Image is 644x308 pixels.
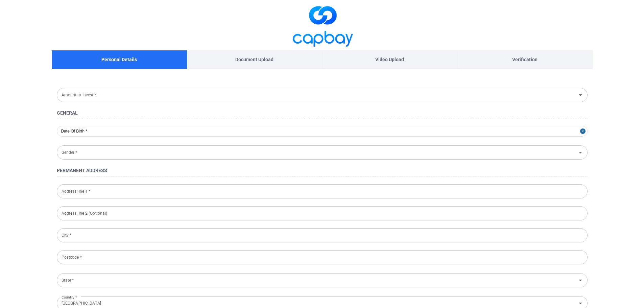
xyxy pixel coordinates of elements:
label: Country * [62,293,77,302]
p: Personal Details [101,56,137,63]
h4: Permanent Address [57,166,588,174]
p: Document Upload [235,56,273,63]
button: Open [576,276,585,285]
button: Open [576,148,585,157]
button: Open [576,90,585,100]
button: Close [580,126,588,137]
button: Open [576,299,585,308]
input: Date Of Birth * [57,126,588,137]
h4: General [57,109,588,117]
p: Video Upload [375,56,404,63]
p: Verification [512,56,538,63]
